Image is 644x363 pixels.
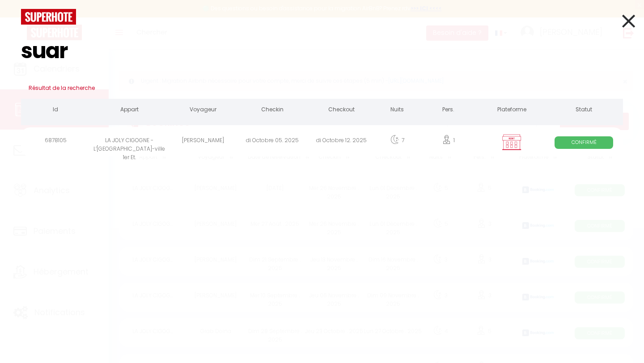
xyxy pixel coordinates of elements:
[21,9,76,25] img: logo
[418,99,479,123] th: Pers.
[90,127,169,156] div: LA JOLY CIGOGNE - L’[GEOGRAPHIC_DATA]-ville 1er Et.
[21,77,623,99] h3: Résultat de la recherche
[555,136,613,148] span: Confirmé
[376,127,418,156] div: 7
[418,127,479,156] div: 1
[21,25,623,77] input: Tapez pour rechercher...
[238,99,307,123] th: Checkin
[307,127,376,156] div: di Octobre 12. 2025
[500,134,523,151] img: rent.png
[376,99,418,123] th: Nuits
[479,99,545,123] th: Plateforme
[307,99,376,123] th: Checkout
[90,99,169,123] th: Appart
[238,127,307,156] div: di Octobre 05. 2025
[169,99,238,123] th: Voyageur
[545,99,623,123] th: Statut
[21,127,90,156] div: 6878105
[21,99,90,123] th: Id
[169,127,238,156] div: [PERSON_NAME]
